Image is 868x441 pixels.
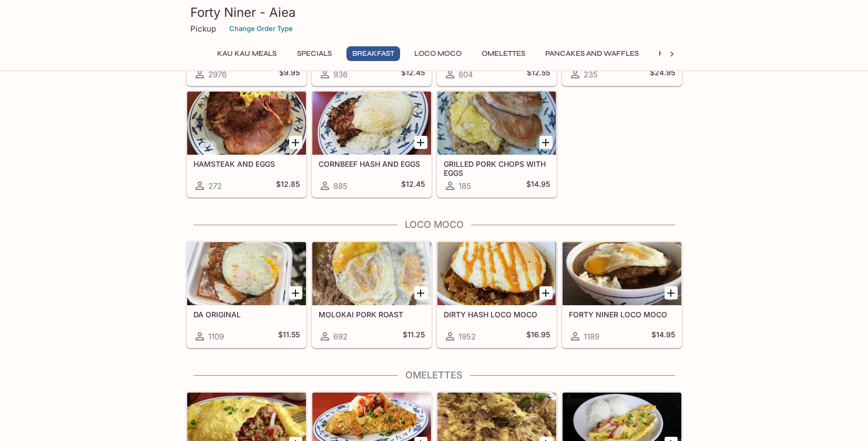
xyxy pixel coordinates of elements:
button: Breakfast [346,46,400,61]
span: 1189 [584,332,599,342]
a: FORTY NINER LOCO MOCO1189$14.95 [562,242,682,348]
h5: $11.25 [403,330,425,343]
h5: FORTY NINER LOCO MOCO [569,310,675,319]
button: Pancakes and Waffles [539,46,645,61]
button: Kau Kau Meals [211,46,282,61]
h5: $12.45 [401,179,425,192]
button: Add CORNBEEF HASH AND EGGS [414,136,427,149]
button: Specials [291,46,338,61]
h5: $12.55 [527,68,550,81]
h5: MOLOKAI PORK ROAST [319,310,425,319]
a: GRILLED PORK CHOPS WITH EGGS185$14.95 [437,91,557,197]
span: 604 [458,69,473,79]
span: 692 [333,332,348,342]
h5: $12.85 [276,179,300,192]
a: DIRTY HASH LOCO MOCO1952$16.95 [437,242,557,348]
button: Change Order Type [224,21,298,37]
button: Hawaiian Style French Toast [653,46,783,61]
a: HAMSTEAK AND EGGS272$12.85 [187,91,307,197]
span: 936 [333,69,348,79]
button: Add FORTY NINER LOCO MOCO [665,286,678,299]
span: 185 [458,181,471,191]
button: Omelettes [476,46,531,61]
span: 885 [333,181,348,191]
h5: DA ORIGINAL [193,310,300,319]
button: Add HAMSTEAK AND EGGS [289,136,302,149]
button: Add DA ORIGINAL [289,286,302,299]
div: DA ORIGINAL [187,242,306,305]
div: DIRTY HASH LOCO MOCO [437,242,556,305]
h5: CORNBEEF HASH AND EGGS [319,159,425,168]
h5: $14.95 [526,179,550,192]
span: 272 [208,181,222,191]
button: Add GRILLED PORK CHOPS WITH EGGS [539,136,553,149]
button: Loco Moco [409,46,467,61]
span: 1109 [208,332,224,342]
div: CORNBEEF HASH AND EGGS [312,92,431,155]
h5: $16.95 [526,330,550,343]
button: Add DIRTY HASH LOCO MOCO [539,286,553,299]
p: Pickup [190,24,216,34]
h4: Omelettes [186,369,682,381]
span: 1952 [458,332,476,342]
h5: HAMSTEAK AND EGGS [193,159,300,168]
div: FORTY NINER LOCO MOCO [563,242,681,305]
h5: GRILLED PORK CHOPS WITH EGGS [444,159,550,177]
a: DA ORIGINAL1109$11.55 [187,242,307,348]
span: 2976 [208,69,227,79]
div: HAMSTEAK AND EGGS [187,92,306,155]
div: MOLOKAI PORK ROAST [312,242,431,305]
span: 235 [584,69,598,79]
a: MOLOKAI PORK ROAST692$11.25 [312,242,432,348]
a: CORNBEEF HASH AND EGGS885$12.45 [312,91,432,197]
h5: $9.95 [279,68,300,81]
h4: Loco Moco [186,219,682,230]
button: Add MOLOKAI PORK ROAST [414,286,427,299]
h5: $11.55 [278,330,300,343]
h5: $12.45 [401,68,425,81]
div: GRILLED PORK CHOPS WITH EGGS [437,92,556,155]
h3: Forty Niner - Aiea [190,4,678,21]
h5: DIRTY HASH LOCO MOCO [444,310,550,319]
h5: $24.95 [650,68,675,81]
h5: $14.95 [651,330,675,343]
